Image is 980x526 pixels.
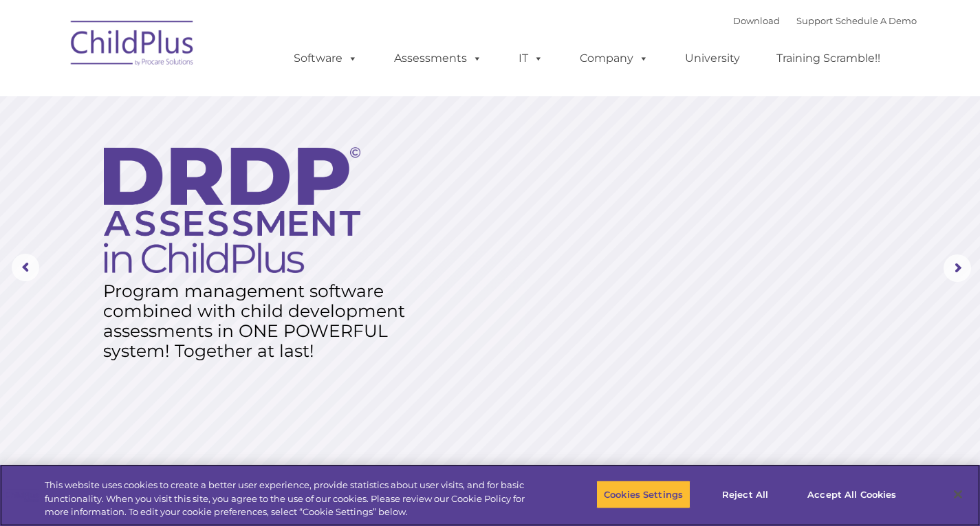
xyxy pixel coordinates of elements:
[191,147,250,157] span: Phone number
[566,45,662,72] a: Company
[103,281,417,361] rs-layer: Program management software combined with child development assessments in ONE POWERFUL system! T...
[836,15,917,26] a: Schedule A Demo
[796,15,833,26] a: Support
[64,11,202,80] img: ChildPlus by Procare Solutions
[702,480,788,509] button: Reject All
[280,45,371,72] a: Software
[191,91,233,101] span: Last name
[505,45,557,72] a: IT
[104,147,360,273] img: DRDP Assessment in ChildPlus
[105,336,230,369] a: Learn More
[733,15,780,26] a: Download
[671,45,754,72] a: University
[763,45,894,72] a: Training Scramble!!
[733,15,917,26] font: |
[380,45,496,72] a: Assessments
[800,480,904,509] button: Accept All Cookies
[596,480,690,509] button: Cookies Settings
[45,479,539,519] div: This website uses cookies to create a better user experience, provide statistics about user visit...
[943,479,973,509] button: Close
